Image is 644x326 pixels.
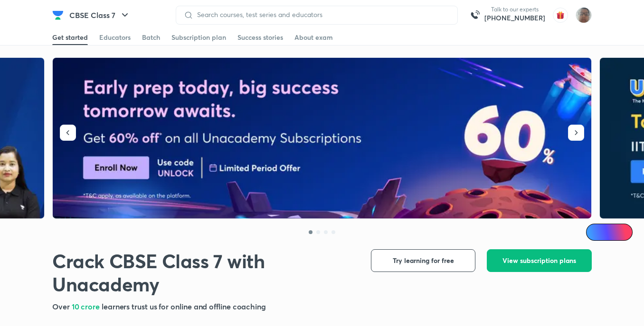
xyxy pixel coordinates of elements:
[52,33,88,42] div: Get started
[592,228,599,236] img: Icon
[171,33,226,42] div: Subscription plan
[171,30,226,45] a: Subscription plan
[576,7,592,23] img: Vinayak Mishra
[99,33,131,42] div: Educators
[484,13,545,23] a: [PHONE_NUMBER]
[52,30,88,45] a: Get started
[52,249,356,296] h1: Crack CBSE Class 7 with Unacademy
[99,30,131,45] a: Educators
[102,301,266,311] span: learners trust us for online and offline coaching
[52,9,64,21] img: Company Logo
[371,249,475,272] button: Try learning for free
[484,6,545,13] p: Talk to our experts
[52,301,72,311] span: Over
[502,256,576,265] span: View subscription plans
[393,256,454,265] span: Try learning for free
[487,249,592,272] button: View subscription plans
[142,33,160,42] div: Batch
[142,30,160,45] a: Batch
[64,6,136,25] button: CBSE Class 7
[237,33,283,42] div: Success stories
[237,30,283,45] a: Success stories
[553,8,568,23] img: avatar
[586,224,633,241] a: Ai Doubts
[602,228,627,236] span: Ai Doubts
[72,301,102,311] span: 10 crore
[294,33,333,42] div: About exam
[465,6,484,25] img: call-us
[294,30,333,45] a: About exam
[193,11,450,18] input: Search courses, test series and educators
